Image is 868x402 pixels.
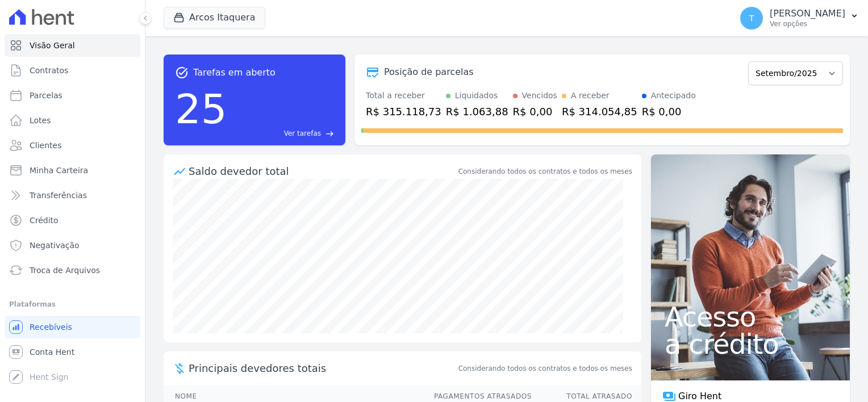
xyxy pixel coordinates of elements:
[30,215,59,226] span: Crédito
[189,164,456,179] div: Saldo devedor total
[384,65,474,79] div: Posição de parcelas
[749,14,754,22] span: T
[5,184,140,207] a: Transferências
[5,316,140,338] a: Recebíveis
[30,265,100,276] span: Troca de Arquivos
[366,90,441,102] div: Total a receber
[189,361,456,376] span: Principais devedores totais
[458,166,632,177] div: Considerando todos os contratos e todos os meses
[665,330,836,358] span: a crédito
[5,209,140,232] a: Crédito
[193,66,276,79] span: Tarefas em aberto
[366,104,441,119] div: R$ 315.118,73
[5,341,140,363] a: Conta Hent
[571,90,610,102] div: A receber
[30,140,61,151] span: Clientes
[30,165,88,176] span: Minha Carteira
[5,109,140,132] a: Lotes
[30,190,87,201] span: Transferências
[232,128,334,139] a: Ver tarefas east
[446,104,508,119] div: R$ 1.063,88
[30,321,72,333] span: Recebíveis
[731,2,868,34] button: T [PERSON_NAME] Ver opções
[5,59,140,82] a: Contratos
[642,104,696,119] div: R$ 0,00
[175,79,227,139] div: 25
[30,40,75,51] span: Visão Geral
[455,90,498,102] div: Liquidados
[30,90,62,101] span: Parcelas
[562,104,637,119] div: R$ 314.054,85
[175,66,189,79] span: task_alt
[30,65,68,76] span: Contratos
[30,115,51,126] span: Lotes
[770,8,845,19] p: [PERSON_NAME]
[164,7,265,28] button: Arcos Itaquera
[284,128,321,139] span: Ver tarefas
[325,129,334,138] span: east
[5,134,140,157] a: Clientes
[5,234,140,257] a: Negativação
[651,90,696,102] div: Antecipado
[9,298,136,311] div: Plataformas
[30,240,80,251] span: Negativação
[513,104,557,119] div: R$ 0,00
[5,259,140,282] a: Troca de Arquivos
[458,363,632,374] span: Considerando todos os contratos e todos os meses
[5,84,140,107] a: Parcelas
[770,19,845,28] p: Ver opções
[5,34,140,57] a: Visão Geral
[30,346,74,358] span: Conta Hent
[5,159,140,182] a: Minha Carteira
[522,90,557,102] div: Vencidos
[665,303,836,330] span: Acesso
